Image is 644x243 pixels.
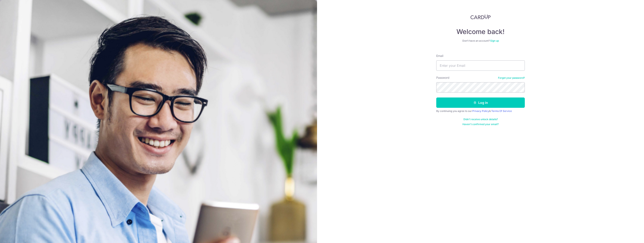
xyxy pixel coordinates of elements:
[436,76,449,80] label: Password
[436,39,525,42] div: Don’t have an account?
[436,60,525,71] input: Enter your Email
[436,109,525,113] div: By continuing you agree to our &
[462,123,499,126] a: Haven't confirmed your email?
[472,109,489,113] a: Privacy Policy
[498,76,525,80] a: Forgot your password?
[491,109,512,113] a: Terms Of Service
[470,14,491,19] img: CardUp Logo
[436,54,443,58] label: Email
[436,28,525,36] h4: Welcome back!
[490,39,499,42] a: Sign up
[463,118,498,121] a: Didn't receive unlock details?
[436,97,525,108] button: Log in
